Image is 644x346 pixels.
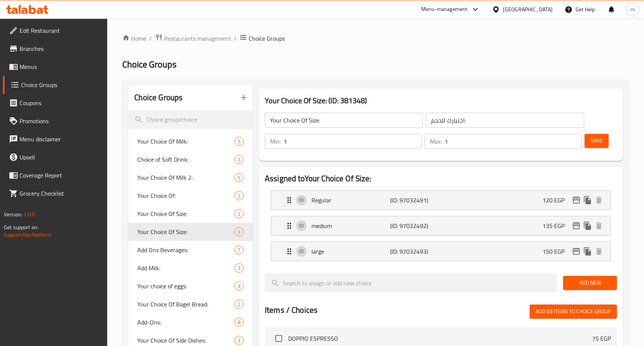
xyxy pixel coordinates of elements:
p: large [311,247,390,256]
div: Expand [271,242,611,261]
div: Choices [234,245,244,254]
p: Regular [311,196,390,205]
span: 3 [235,283,243,290]
div: Choices [234,318,244,327]
span: 3 [235,156,243,163]
button: delete [593,246,605,257]
a: Coupons [3,94,108,112]
div: Choices [234,263,244,273]
button: Add New [563,276,617,290]
p: 75 EGP [592,334,611,343]
span: Your Choice Of Milk 2: [137,173,234,182]
span: Choice of Soft Drink: [137,155,234,164]
a: Promotions [3,112,108,130]
span: Grocery Checklist [20,189,102,198]
span: Get support on: [4,222,38,232]
span: 2 [235,192,243,199]
span: 5 [235,174,243,181]
p: (ID: 97032492) [390,221,442,230]
button: duplicate [582,246,593,257]
a: Menu disclaimer [3,130,108,148]
a: Home [122,34,146,43]
nav: breadcrumb [122,34,629,43]
div: Choices [234,336,244,345]
span: Coupons [20,98,102,107]
input: search [265,273,557,292]
button: delete [593,220,605,231]
div: Expand [271,191,611,210]
li: Expand [265,239,617,264]
button: edit [571,246,582,257]
span: Branches [20,44,102,53]
button: Add (0) items to choice group [530,305,617,318]
a: Grocery Checklist [3,184,108,202]
h3: Your Choice Of Size: (ID: 381348) [265,95,617,107]
button: delete [593,194,605,206]
span: 2 [235,301,243,308]
a: Edit Restaurant [3,21,108,40]
span: 3 [235,265,243,272]
div: Choices [234,191,244,200]
span: Choice Groups [249,34,285,43]
span: DOPPIO ESPRESSO [288,334,592,343]
div: Your choice of eggs:3 [128,277,253,295]
div: Choice of Soft Drink:3 [128,150,253,168]
input: search [128,110,253,129]
span: Menus [20,62,102,71]
div: Add Ons Beverages:7 [128,241,253,259]
a: Upsell [3,148,108,166]
span: Menu disclaimer [20,135,102,144]
h2: Items / Choices [265,305,317,316]
div: Choices [234,173,244,182]
button: Save [585,134,609,148]
h2: Assigned to Your Choice Of Size: [265,173,617,184]
div: Menu-management [421,5,468,14]
span: Your Choice Of Size: [137,227,234,236]
span: Add (0) items to choice group [536,307,611,316]
div: Choices [234,137,244,146]
div: Your Choice Of Milk:5 [128,132,253,150]
div: [GEOGRAPHIC_DATA] [503,5,553,14]
div: Add Milk:3 [128,259,253,277]
p: Min: [270,137,281,146]
button: duplicate [582,194,593,206]
span: 5 [235,138,243,145]
a: Choice Groups [3,76,108,94]
a: Coverage Report [3,166,108,184]
div: Expand [271,216,611,235]
span: 3 [235,228,243,236]
span: Your Choice Of Size: [137,209,234,218]
span: Choice Groups [21,80,102,89]
span: m [630,5,635,14]
span: 3 [235,337,243,344]
p: 120 EGP [542,196,571,205]
span: Add New [569,278,611,288]
span: Your Choice Of Bagel Bread: [137,300,234,309]
a: Menus [3,58,108,76]
span: Save [591,136,603,145]
div: Your Choice Of Size:3 [128,223,253,241]
button: edit [571,194,582,206]
a: Branches [3,40,108,58]
div: Choices [234,155,244,164]
li: / [149,34,152,43]
span: 1.0.0 [23,210,35,219]
span: 8 [235,319,243,326]
span: Your choice of eggs: [137,282,234,291]
span: Add Ons Beverages: [137,245,234,254]
div: Choices [234,300,244,309]
div: Your Choice Of:2 [128,187,253,205]
span: Add-Ons: [137,318,234,327]
div: Your Choice Of Bagel Bread:2 [128,295,253,313]
p: medium [311,221,390,230]
span: 7 [235,246,243,254]
span: Add Milk: [137,263,234,273]
a: Support.OpsPlatform [4,230,52,240]
span: Choice Groups [122,56,176,73]
p: 135 EGP [542,221,571,230]
a: Restaurants management [155,34,231,43]
div: Choices [234,227,244,236]
h2: Choice Groups [134,92,182,103]
div: Add-Ons:8 [128,313,253,331]
span: Promotions [20,116,102,126]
